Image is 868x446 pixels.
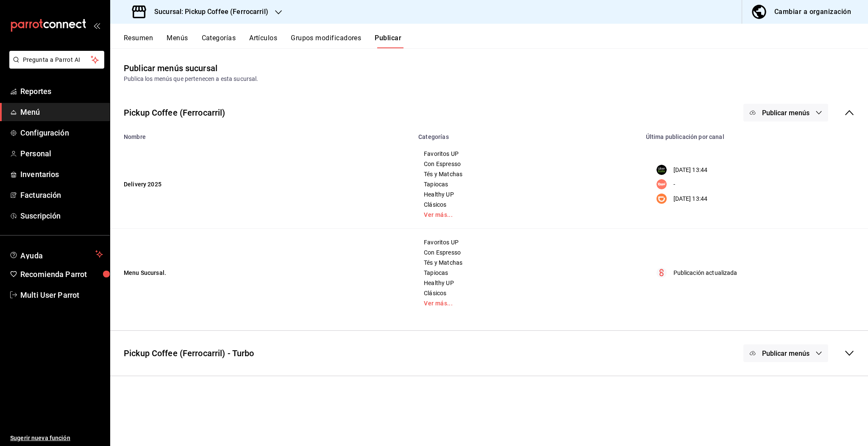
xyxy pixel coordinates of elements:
td: Delivery 2025 [110,140,413,229]
button: Publicar menús [743,344,828,362]
span: Con Espresso [424,249,630,255]
span: Healthy UP [424,191,630,197]
th: Nombre [110,128,413,140]
th: Última publicación por canal [641,128,868,140]
p: Publicación actualizada [673,269,737,277]
button: Categorías [202,34,236,48]
button: open_drawer_menu [93,22,100,29]
span: Tapiocas [424,270,630,276]
span: Con Espresso [424,161,630,167]
span: Publicar menús [762,349,810,357]
button: Publicar menús [743,104,828,122]
button: Menús [167,34,188,48]
span: Favoritos UP [424,239,630,245]
span: Tapiocas [424,181,630,187]
span: Favoritos UP [424,151,630,157]
th: Categorías [413,128,640,140]
div: navigation tabs [124,34,868,48]
span: Publicar menús [762,109,810,117]
button: Grupos modificadores [291,34,361,48]
div: Publicar menús sucursal [124,62,217,75]
a: Pregunta a Parrot AI [6,61,104,70]
span: Tés y Matchas [424,260,630,266]
span: Suscripción [20,210,103,222]
td: Menu Sucursal. [110,229,413,317]
p: [DATE] 13:44 [673,194,708,203]
span: Facturación [20,189,103,201]
span: Personal [20,148,103,159]
div: Pickup Coffee (Ferrocarril) - Turbo [124,347,254,360]
span: Ayuda [20,249,92,259]
span: Clásicos [424,290,630,296]
span: Clásicos [424,202,630,208]
span: Multi User Parrot [20,289,103,301]
span: Healthy UP [424,280,630,286]
div: Publica los menús que pertenecen a esta sucursal. [124,75,854,83]
p: - [673,180,675,189]
div: Cambiar a organización [774,6,851,18]
button: Resumen [124,34,153,48]
button: Pregunta a Parrot AI [9,51,104,69]
p: [DATE] 13:44 [673,166,708,175]
span: Configuración [20,127,103,139]
button: Artículos [249,34,277,48]
span: Inventarios [20,169,103,180]
span: Recomienda Parrot [20,269,103,280]
a: Ver más... [424,212,630,218]
div: Pickup Coffee (Ferrocarril) [124,106,225,119]
span: Pregunta a Parrot AI [23,55,91,64]
a: Ver más... [424,300,630,306]
button: Publicar [375,34,401,48]
h3: Sucursal: Pickup Coffee (Ferrocarril) [147,7,268,17]
span: Sugerir nueva función [10,434,103,443]
span: Menú [20,106,103,118]
span: Reportes [20,86,103,97]
span: Tés y Matchas [424,171,630,177]
table: menu maker table for brand [110,128,868,317]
